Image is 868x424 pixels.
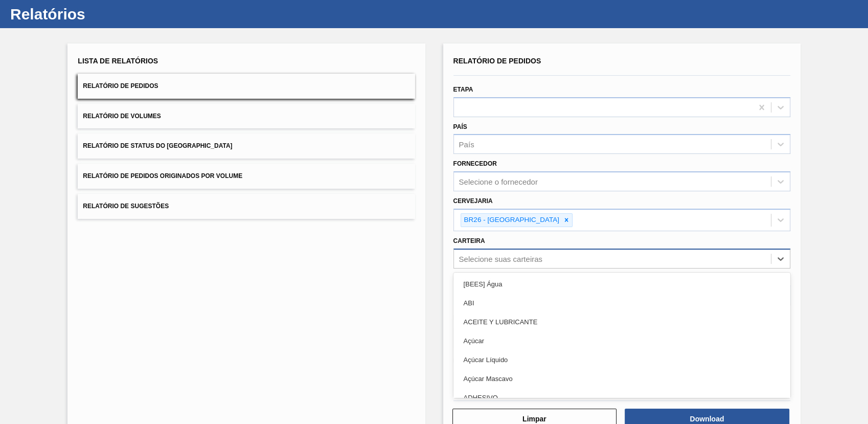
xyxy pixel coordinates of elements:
button: Relatório de Sugestões [78,194,415,219]
div: BR26 - [GEOGRAPHIC_DATA] [461,214,561,227]
span: Lista de Relatórios [78,57,158,65]
div: Açúcar Líquido [453,350,790,369]
div: Açúcar [453,331,790,350]
div: ABI [453,294,790,313]
button: Relatório de Volumes [78,104,415,129]
span: Relatório de Pedidos Originados por Volume [83,172,242,180]
label: Fornecedor [453,160,497,167]
h1: Relatórios [10,8,192,20]
div: Selecione o fornecedor [459,177,538,186]
label: País [453,123,467,130]
div: ADHESIVO [453,388,790,407]
span: Relatório de Pedidos [453,57,541,65]
span: Relatório de Sugestões [83,203,169,210]
label: Etapa [453,86,473,93]
div: ACEITE Y LUBRICANTE [453,313,790,331]
button: Relatório de Pedidos [78,74,415,99]
div: [BEES] Água [453,275,790,294]
button: Relatório de Status do [GEOGRAPHIC_DATA] [78,133,415,159]
span: Relatório de Pedidos [83,82,158,90]
span: Relatório de Status do [GEOGRAPHIC_DATA] [83,142,232,149]
label: Carteira [453,237,485,244]
span: Relatório de Volumes [83,113,161,120]
label: Cervejaria [453,197,493,205]
button: Relatório de Pedidos Originados por Volume [78,164,415,189]
div: Selecione suas carteiras [459,254,542,263]
div: País [459,140,474,149]
div: Açúcar Mascavo [453,369,790,388]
